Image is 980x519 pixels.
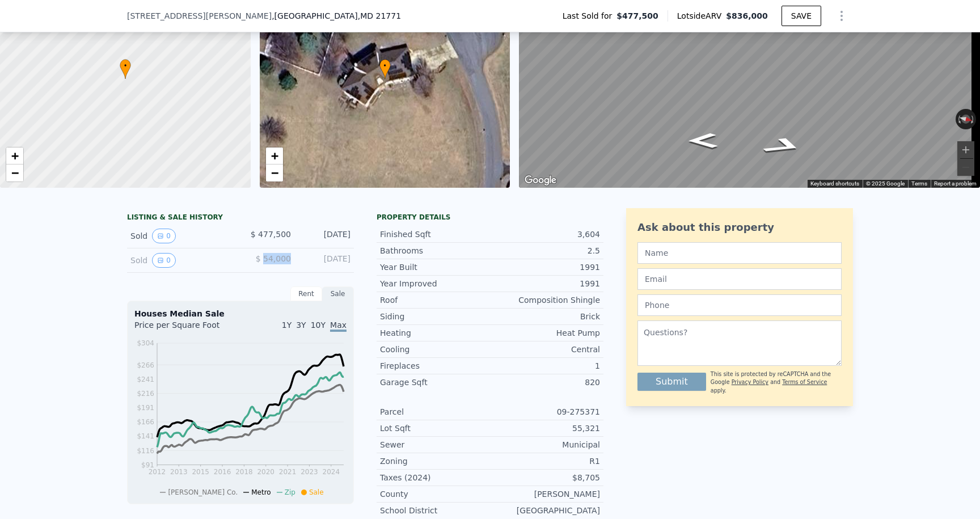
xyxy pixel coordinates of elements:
span: $477,500 [616,10,658,22]
div: Roof [380,294,490,306]
span: Last Sold for [563,10,617,22]
div: Sale [322,286,354,301]
span: $ 477,500 [251,230,291,239]
div: [DATE] [300,229,350,243]
span: [STREET_ADDRESS][PERSON_NAME] [127,10,272,22]
tspan: $266 [137,361,154,369]
div: Finished Sqft [380,229,490,240]
span: + [11,149,19,163]
div: Heat Pump [490,327,600,339]
div: Siding [380,311,490,322]
div: Sold [130,253,231,268]
tspan: 2018 [235,468,253,476]
button: Zoom in [957,141,974,158]
button: Submit [637,373,706,391]
div: Bathrooms [380,245,490,256]
span: © 2025 Google [866,180,905,187]
tspan: $141 [137,432,154,440]
div: 1 [490,360,600,372]
div: Taxes (2024) [380,472,490,483]
span: 10Y [311,320,326,330]
div: Sewer [380,439,490,450]
div: County [380,488,490,500]
div: LISTING & SALE HISTORY [127,213,354,224]
div: R1 [490,455,600,467]
div: [GEOGRAPHIC_DATA] [490,505,600,516]
tspan: 2016 [214,468,231,476]
a: Zoom in [6,147,23,164]
div: Cooling [380,344,490,355]
span: Sale [309,488,324,496]
span: • [120,61,131,71]
div: • [379,59,391,79]
span: Lotside ARV [677,10,726,22]
div: Fireplaces [380,360,490,372]
div: Property details [377,213,603,222]
div: [DATE] [300,253,350,268]
div: Composition Shingle [490,294,600,306]
div: Heating [380,327,490,339]
div: Houses Median Sale [134,308,347,319]
a: Privacy Policy [732,379,768,385]
img: Google [522,173,559,188]
button: Rotate counterclockwise [956,109,962,129]
tspan: 2013 [170,468,188,476]
input: Email [637,268,842,290]
div: 1991 [490,278,600,289]
a: Open this area in Google Maps (opens a new window) [522,173,559,188]
span: 3Y [296,320,306,330]
div: Garage Sqft [380,377,490,388]
div: 820 [490,377,600,388]
tspan: 2021 [279,468,297,476]
span: $836,000 [726,11,768,20]
span: , MD 21771 [358,11,401,20]
div: $8,705 [490,472,600,483]
span: 1Y [282,320,292,330]
div: Central [490,344,600,355]
div: 55,321 [490,423,600,434]
span: Metro [251,488,271,496]
div: Brick [490,311,600,322]
div: Price per Square Foot [134,319,240,337]
span: , [GEOGRAPHIC_DATA] [272,10,401,22]
input: Phone [637,294,842,316]
div: 2.5 [490,245,600,256]
tspan: $216 [137,390,154,398]
a: Zoom in [266,147,283,164]
button: Keyboard shortcuts [810,180,859,188]
tspan: $166 [137,418,154,426]
span: $ 54,000 [256,254,291,263]
tspan: 2012 [149,468,166,476]
div: [PERSON_NAME] [490,488,600,500]
button: View historical data [152,253,176,268]
div: Municipal [490,439,600,450]
tspan: 2015 [192,468,209,476]
a: Report a problem [934,180,977,187]
span: + [271,149,278,163]
a: Terms of Service [782,379,827,385]
a: Zoom out [6,164,23,182]
button: View historical data [152,229,176,243]
span: Max [330,320,347,332]
div: 3,604 [490,229,600,240]
span: Zip [285,488,295,496]
tspan: 2020 [257,468,274,476]
div: Rent [290,286,322,301]
button: Reset the view [955,112,977,125]
path: Go North, Reyburn Ct N [746,133,821,159]
span: • [379,61,391,71]
tspan: $241 [137,375,154,383]
button: Show Options [830,5,853,27]
div: Parcel [380,406,490,417]
div: 09-275371 [490,406,600,417]
tspan: 2024 [323,468,340,476]
span: [PERSON_NAME] Co. [168,488,238,496]
div: Lot Sqft [380,423,490,434]
span: − [271,166,278,180]
path: Go South, Reyburn Ct N [675,129,730,151]
button: Zoom out [957,159,974,176]
tspan: $91 [141,461,154,469]
tspan: $304 [137,339,154,347]
div: Ask about this property [637,220,842,235]
tspan: 2023 [301,468,318,476]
